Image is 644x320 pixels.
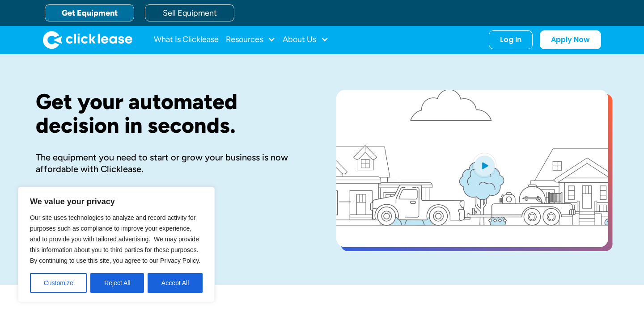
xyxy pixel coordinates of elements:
[30,196,203,207] p: We value your privacy
[43,31,132,49] a: home
[336,90,608,247] a: open lightbox
[30,214,200,264] span: Our site uses technologies to analyze and record activity for purposes such as compliance to impr...
[36,152,308,175] div: The equipment you need to start or grow your business is now affordable with Clicklease.
[30,273,87,293] button: Customize
[283,31,329,49] div: About Us
[540,30,601,49] a: Apply Now
[145,4,234,21] a: Sell Equipment
[472,153,496,178] img: Blue play button logo on a light blue circular background
[226,31,275,49] div: Resources
[36,90,308,137] h1: Get your automated decision in seconds.
[45,4,134,21] a: Get Equipment
[154,31,219,49] a: What Is Clicklease
[500,35,521,44] div: Log In
[148,273,203,293] button: Accept All
[43,31,132,49] img: Clicklease logo
[18,187,215,302] div: We value your privacy
[90,273,144,293] button: Reject All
